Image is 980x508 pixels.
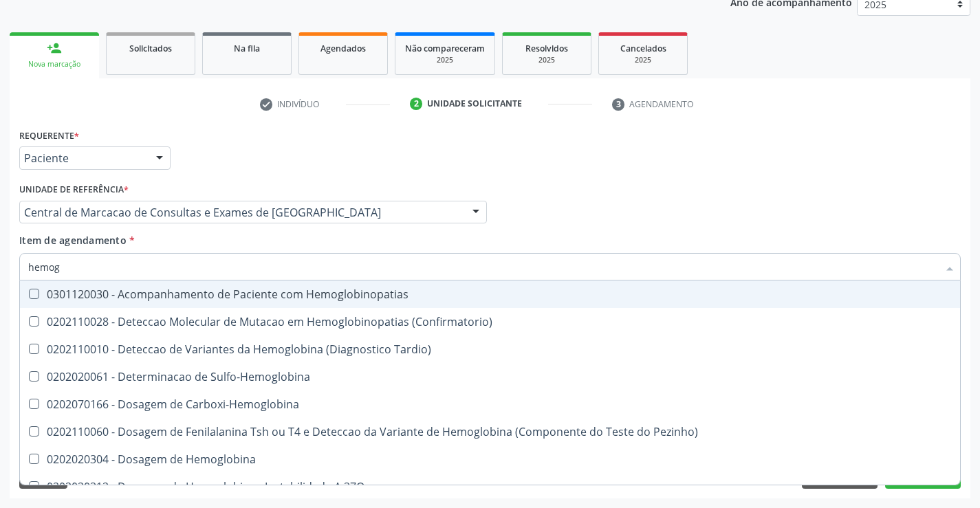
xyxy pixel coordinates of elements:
div: 0202110060 - Dosagem de Fenilalanina Tsh ou T4 e Deteccao da Variante de Hemoglobina (Componente ... [28,426,952,437]
input: Buscar por procedimentos [28,253,938,280]
span: Não compareceram [405,43,485,54]
div: person_add [47,41,62,56]
span: Central de Marcacao de Consultas e Exames de [GEOGRAPHIC_DATA] [24,206,459,219]
div: 0202020312 - Dosagem de Hemoglobina - Instabilidade A 37Oc [28,481,952,492]
div: 0202110010 - Deteccao de Variantes da Hemoglobina (Diagnostico Tardio) [28,344,952,355]
span: Item de agendamento [19,234,127,247]
div: Unidade solicitante [427,98,522,110]
div: 2025 [609,55,677,65]
span: Paciente [24,151,142,165]
span: Resolvidos [525,43,568,54]
div: 0202070166 - Dosagem de Carboxi-Hemoglobina [28,399,952,410]
div: 0202110028 - Deteccao Molecular de Mutacao em Hemoglobinopatias (Confirmatorio) [28,316,952,327]
div: 2 [410,98,422,110]
div: 2025 [512,55,581,65]
div: Nova marcação [19,59,89,69]
span: Cancelados [620,43,666,54]
span: Solicitados [129,43,172,54]
label: Requerente [19,125,79,146]
label: Unidade de referência [19,179,129,201]
div: 2025 [405,55,485,65]
div: 0202020304 - Dosagem de Hemoglobina [28,454,952,465]
div: 0301120030 - Acompanhamento de Paciente com Hemoglobinopatias [28,289,952,300]
span: Na fila [234,43,260,54]
span: Agendados [320,43,366,54]
div: 0202020061 - Determinacao de Sulfo-Hemoglobina [28,371,952,382]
